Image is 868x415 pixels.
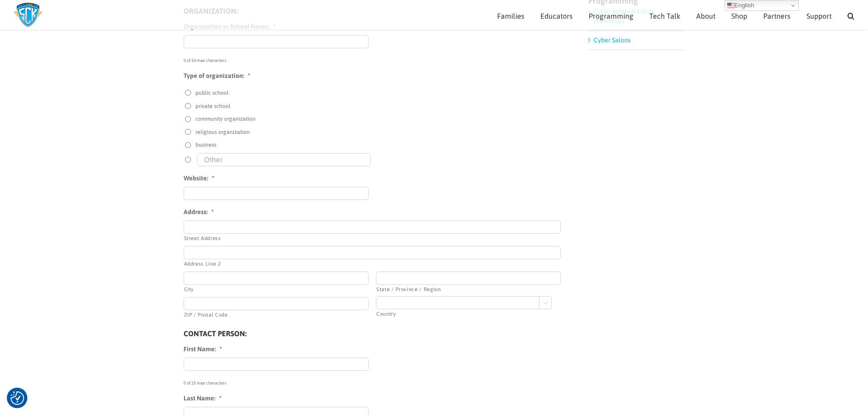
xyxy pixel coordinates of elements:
span: Tech Talk [649,12,680,20]
label: Country [376,310,561,318]
label: ZIP / Postal Code [184,311,369,318]
label: religious organization [195,128,250,136]
img: Revisit consent button [10,391,24,405]
label: public school [195,89,229,97]
a: Cyber Salons [594,36,631,44]
button: Consent Preferences [10,391,24,405]
label: community organization [195,115,256,123]
label: business [195,141,216,149]
label: Last Name: [184,394,221,402]
div: 0 of 25 max characters [184,373,531,386]
div: 0 of 50 max characters [184,50,531,64]
input: Other [197,153,371,166]
span: Partners [763,12,791,20]
label: Website: [184,174,214,182]
span: Educators [540,12,573,20]
span: Support [806,12,832,20]
label: private school [195,102,231,110]
h5: CONTACT PERSON: [184,330,561,337]
label: Street Address [184,234,561,242]
label: State / Province / Region [376,285,561,293]
label: First Name: [184,345,222,353]
label: Type of organization: [184,72,250,80]
span: About [696,12,715,20]
span: Shop [731,12,747,20]
span: Programming [589,12,633,20]
label: Address: [184,208,214,216]
label: Address Line 2 [184,260,561,267]
img: Savvy Cyber Kids Logo [14,2,42,27]
img: en [727,2,734,9]
label: City [184,285,369,293]
span: Families [497,12,524,20]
